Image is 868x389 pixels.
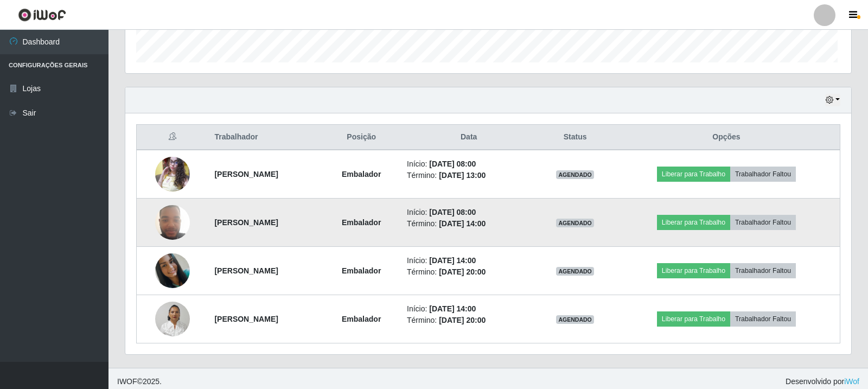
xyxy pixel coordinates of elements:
[214,218,278,227] strong: [PERSON_NAME]
[155,151,190,197] img: 1678138481697.jpeg
[439,267,486,276] time: [DATE] 20:00
[342,315,381,323] strong: Embalador
[429,304,476,313] time: [DATE] 14:00
[730,311,796,327] button: Trabalhador Faltou
[407,266,531,278] li: Término:
[556,219,594,227] span: AGENDADO
[342,266,381,275] strong: Embalador
[613,125,840,150] th: Opções
[214,315,278,323] strong: [PERSON_NAME]
[155,199,190,245] img: 1694719722854.jpeg
[155,296,190,342] img: 1675303307649.jpeg
[342,170,381,178] strong: Embalador
[208,125,322,150] th: Trabalhador
[730,167,796,182] button: Trabalhador Faltou
[429,160,476,168] time: [DATE] 08:00
[657,167,730,182] button: Liberar para Trabalho
[407,207,531,218] li: Início:
[155,253,190,288] img: 1693608079370.jpeg
[407,255,531,266] li: Início:
[439,316,486,324] time: [DATE] 20:00
[322,125,400,150] th: Posição
[18,8,66,22] img: CoreUI Logo
[556,170,594,179] span: AGENDADO
[786,376,859,387] span: Desenvolvido por
[400,125,537,150] th: Data
[117,377,137,386] span: IWOF
[537,125,613,150] th: Status
[657,263,730,278] button: Liberar para Trabalho
[429,256,476,265] time: [DATE] 14:00
[556,315,594,324] span: AGENDADO
[730,263,796,278] button: Trabalhador Faltou
[844,377,859,386] a: iWof
[657,311,730,327] button: Liberar para Trabalho
[407,218,531,229] li: Término:
[342,218,381,227] strong: Embalador
[407,315,531,326] li: Término:
[657,215,730,230] button: Liberar para Trabalho
[407,303,531,315] li: Início:
[407,170,531,181] li: Término:
[214,170,278,178] strong: [PERSON_NAME]
[439,219,486,228] time: [DATE] 14:00
[407,158,531,170] li: Início:
[439,171,486,180] time: [DATE] 13:00
[556,267,594,276] span: AGENDADO
[214,266,278,275] strong: [PERSON_NAME]
[730,215,796,230] button: Trabalhador Faltou
[429,208,476,216] time: [DATE] 08:00
[117,376,162,387] span: © 2025 .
